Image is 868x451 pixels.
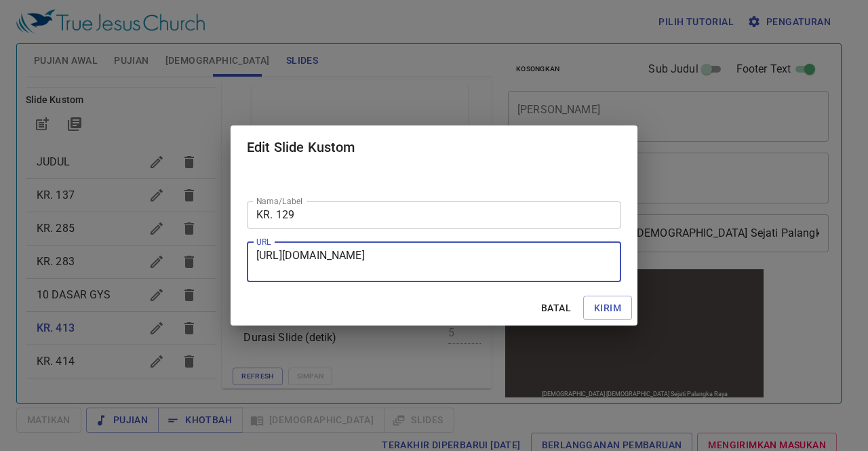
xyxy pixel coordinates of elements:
[534,296,578,321] button: Batal
[256,249,612,275] textarea: [URL][DOMAIN_NAME]
[247,136,621,158] h2: Edit Slide Kustom
[594,300,621,317] span: Kirim
[540,300,572,317] span: Batal
[583,296,632,321] button: Kirim
[39,124,225,131] div: [DEMOGRAPHIC_DATA] [DEMOGRAPHIC_DATA] Sejati Palangka Raya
